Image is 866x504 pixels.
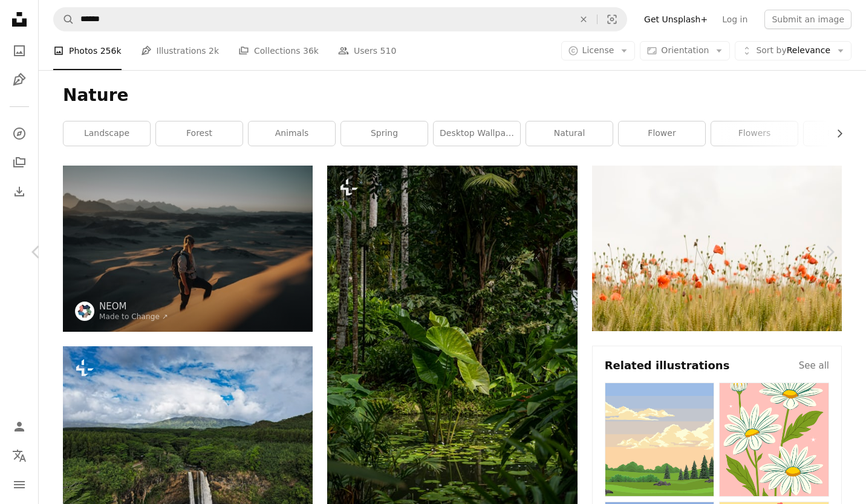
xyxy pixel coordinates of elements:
span: 510 [380,44,397,57]
a: Log in / Sign up [7,415,31,439]
a: Collections 36k [238,31,319,70]
a: orange flowers [592,242,842,253]
button: Menu [7,473,31,497]
img: premium_vector-1697729804286-7dd6c1a04597 [605,383,715,497]
span: 36k [303,44,319,57]
a: a lush green forest filled with lots of trees [327,347,577,358]
img: premium_vector-1716874671235-95932d850cce [719,383,829,497]
img: orange flowers [592,166,842,331]
a: Download History [7,179,31,204]
a: flower [619,121,705,146]
a: NEOM [99,300,168,312]
button: Submit an image [764,10,851,29]
a: Made to Change ↗ [99,312,168,321]
span: Relevance [756,45,830,57]
span: Sort by [756,45,786,55]
span: 2k [209,44,219,57]
a: forest [156,121,243,146]
a: Explore [7,121,31,146]
a: spring [341,121,428,146]
a: animals [249,121,335,146]
a: See all [799,358,829,373]
a: Next [793,194,866,310]
a: Collections [7,150,31,175]
button: Sort byRelevance [735,41,851,60]
button: License [561,41,636,60]
button: Language [7,444,31,468]
a: natural [526,121,613,146]
a: landscape [63,121,150,146]
a: Get Unsplash+ [637,10,715,29]
h4: Related illustrations [605,358,730,373]
a: Photos [7,39,31,63]
button: scroll list to the right [829,121,842,146]
span: License [582,45,614,55]
img: a woman standing on top of a sand dune [63,166,313,332]
a: Log in [715,10,755,29]
a: Illustrations 2k [141,31,219,70]
a: a woman standing on top of a sand dune [63,243,313,254]
form: Find visuals sitewide [53,7,627,31]
button: Clear [570,8,597,31]
button: Visual search [597,8,627,31]
img: Go to NEOM's profile [75,302,94,321]
button: Search Unsplash [54,8,74,31]
a: flowers [711,121,798,146]
span: Orientation [661,45,709,55]
h1: Nature [63,85,842,106]
button: Orientation [640,41,730,60]
a: desktop wallpaper [434,121,520,146]
a: Illustrations [7,68,31,92]
a: Users 510 [338,31,396,70]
